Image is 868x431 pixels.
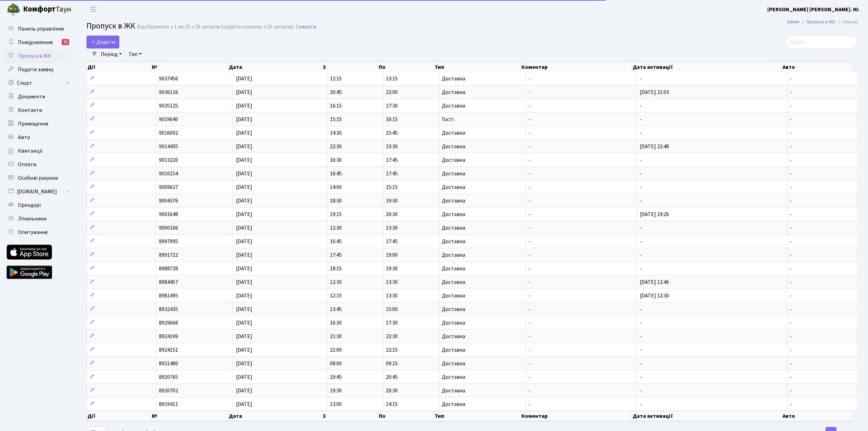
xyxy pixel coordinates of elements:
[442,198,465,203] span: Доставка
[159,102,178,110] span: 9035125
[442,320,465,326] span: Доставка
[790,143,792,150] span: -
[322,411,378,421] th: З
[18,25,64,33] span: Панель управління
[442,307,465,312] span: Доставка
[18,201,41,209] span: Орендарі
[378,62,434,72] th: По
[632,411,782,421] th: Дата активації
[640,238,642,245] span: -
[640,387,642,394] span: -
[790,360,792,367] span: -
[330,224,342,232] span: 12:30
[330,251,342,259] span: 17:45
[386,319,398,327] span: 17:30
[790,278,792,286] span: -
[640,197,642,204] span: -
[18,134,30,141] span: Авто
[236,183,252,191] span: [DATE]
[18,174,58,182] span: Особові рахунки
[640,346,642,354] span: -
[790,306,792,313] span: -
[442,401,465,407] span: Доставка
[236,346,252,354] span: [DATE]
[7,3,20,16] img: logo.png
[87,411,151,421] th: Дії
[386,116,398,123] span: 16:15
[236,319,252,327] span: [DATE]
[159,400,178,408] span: 8919411
[386,278,398,286] span: 13:30
[18,161,36,168] span: Оплати
[442,171,465,176] span: Доставка
[640,156,642,164] span: -
[790,265,792,272] span: -
[790,387,792,394] span: -
[159,278,178,286] span: 8984457
[529,183,531,191] span: -
[3,131,71,144] a: Авто
[3,185,71,198] a: [DOMAIN_NAME]
[98,48,124,60] a: Період
[790,170,792,177] span: -
[386,156,398,164] span: 17:45
[386,373,398,381] span: 20:45
[386,143,398,150] span: 23:30
[790,238,792,245] span: -
[640,360,642,367] span: -
[529,400,531,408] span: -
[330,360,342,367] span: 08:00
[330,197,342,204] span: 18:30
[159,143,178,150] span: 9014405
[3,144,71,158] a: Квитанції
[3,36,71,49] a: Повідомлення21
[386,346,398,354] span: 22:15
[640,129,642,137] span: -
[159,170,178,177] span: 9010154
[236,102,252,110] span: [DATE]
[3,76,71,90] a: Спорт
[23,4,56,15] b: Комфорт
[330,319,342,327] span: 16:30
[330,89,342,96] span: 20:45
[529,224,531,232] span: -
[790,116,792,123] span: -
[529,251,531,259] span: -
[330,373,342,381] span: 19:45
[790,156,792,164] span: -
[640,278,669,286] span: [DATE] 12:46
[782,62,853,72] th: Авто
[529,211,531,218] span: -
[790,89,792,96] span: -
[159,373,178,381] span: 8920765
[236,373,252,381] span: [DATE]
[640,400,642,408] span: -
[529,387,531,394] span: -
[442,212,465,217] span: Доставка
[529,346,531,354] span: -
[236,387,252,394] span: [DATE]
[640,89,669,96] span: [DATE] 21:03
[386,265,398,272] span: 19:30
[442,374,465,380] span: Доставка
[442,76,465,81] span: Доставка
[126,48,144,60] a: Тип
[790,102,792,110] span: -
[442,117,454,122] span: Гості
[640,102,642,110] span: -
[236,333,252,340] span: [DATE]
[442,103,465,109] span: Доставка
[640,373,642,381] span: -
[442,184,465,190] span: Доставка
[18,52,51,60] span: Пропуск в ЖК
[330,211,342,218] span: 19:15
[296,24,316,30] a: Скинути
[159,292,178,299] span: 8981495
[790,224,792,232] span: -
[529,373,531,381] span: -
[640,183,642,191] span: -
[442,252,465,258] span: Доставка
[330,265,342,272] span: 18:15
[386,238,398,245] span: 17:45
[85,4,102,15] button: Переключити навігацію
